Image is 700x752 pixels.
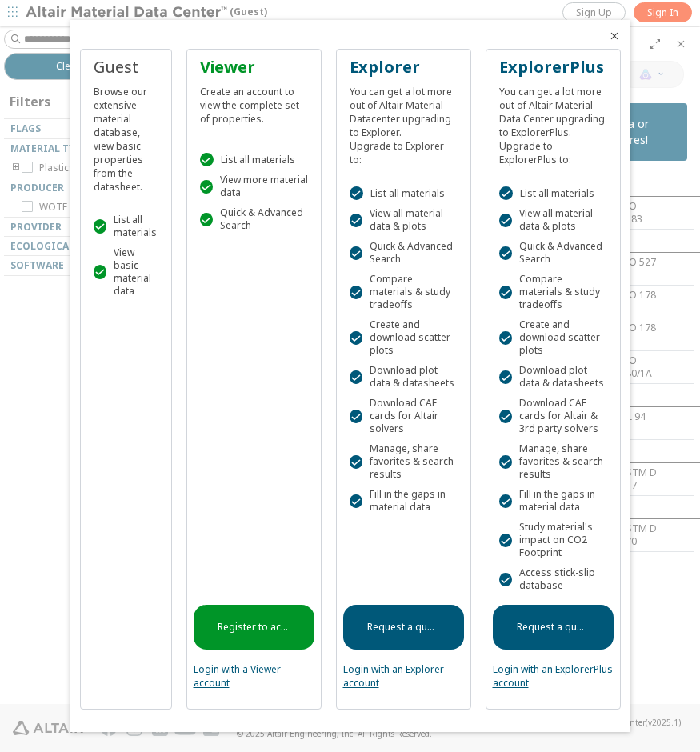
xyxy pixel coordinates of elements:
div: Create an account to view the complete set of properties. [200,78,308,126]
div: Download CAE cards for Altair solvers [350,397,458,435]
div: Quick & Advanced Search [200,206,308,232]
div: List all materials [94,214,158,239]
div: You can get a lot more out of Altair Material Data Center upgrading to ExplorerPlus. Upgrade to E... [499,78,607,166]
div:  [350,186,364,201]
div:  [350,331,362,346]
div: View more material data [200,174,308,199]
div: ExplorerPlus [499,56,607,78]
div: List all materials [200,153,308,167]
div:  [499,214,512,228]
div: View basic material data [94,246,158,298]
div:  [350,246,362,261]
div: Download plot data & datasheets [499,364,607,390]
div:  [200,153,214,167]
div: View all material data & plots [499,207,607,233]
div:  [499,494,512,509]
a: Login with a Viewer account [194,662,281,690]
div:  [350,410,362,424]
a: Login with an ExplorerPlus account [493,662,613,690]
div:  [499,410,512,424]
div:  [499,455,512,470]
div: Guest [94,56,158,78]
div:  [499,534,512,548]
div:  [499,186,514,201]
div: Fill in the gaps in material data [499,488,607,514]
div: Compare materials & study tradeoffs [350,273,458,311]
div:  [350,286,362,300]
div: Download plot data & datasheets [350,364,458,390]
div: Viewer [200,56,308,78]
button: Close [608,30,621,42]
div:  [350,494,362,509]
div:  [200,213,213,227]
div: List all materials [499,186,607,201]
div: Study material's impact on CO2 Footprint [499,521,607,559]
div: Browse our extensive material database, view basic properties from the datasheet. [94,78,158,194]
div:  [350,455,362,470]
div:  [350,214,362,228]
div:  [499,286,512,300]
div:  [94,265,106,279]
a: Login with an Explorer account [343,662,444,690]
a: Register to access instantly [194,605,314,650]
div: List all materials [350,186,458,201]
div: Compare materials & study tradeoffs [499,273,607,311]
div: Manage, share favorites & search results [499,442,607,481]
div:  [499,331,512,346]
div: Access stick-slip database [499,566,607,592]
div:  [200,180,213,194]
div:  [499,246,512,261]
div:  [499,370,512,385]
a: Request a quote [343,605,464,650]
div: Explorer [350,56,458,78]
div:  [94,219,106,234]
div:  [350,370,362,385]
div: Download CAE cards for Altair & 3rd party solvers [499,397,607,435]
div: Create and download scatter plots [499,318,607,357]
div: You can get a lot more out of Altair Material Datacenter upgrading to Explorer. Upgrade to Explor... [350,78,458,166]
div: Quick & Advanced Search [350,240,458,266]
div: Manage, share favorites & search results [350,442,458,481]
div: Fill in the gaps in material data [350,488,458,514]
div: Create and download scatter plots [350,318,458,357]
a: Request a quote [493,605,614,650]
div: View all material data & plots [350,207,458,233]
div:  [499,573,512,587]
div: Quick & Advanced Search [499,240,607,266]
